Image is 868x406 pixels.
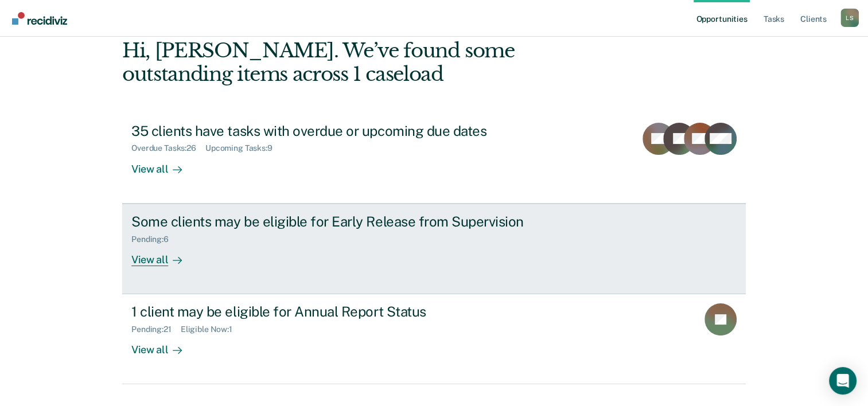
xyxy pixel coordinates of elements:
[122,294,746,384] a: 1 client may be eligible for Annual Report StatusPending:21Eligible Now:1View all
[840,9,859,27] button: Profile dropdown button
[122,204,746,294] a: Some clients may be eligible for Early Release from SupervisionPending:6View all
[131,244,196,266] div: View all
[122,114,746,204] a: 35 clients have tasks with overdue or upcoming due datesOverdue Tasks:26Upcoming Tasks:9View all
[122,39,621,86] div: Hi, [PERSON_NAME]. We’ve found some outstanding items across 1 caseload
[181,325,242,334] div: Eligible Now : 1
[840,9,859,27] div: L S
[131,334,196,357] div: View all
[131,213,534,230] div: Some clients may be eligible for Early Release from Supervision
[12,12,67,25] img: Recidiviz
[131,235,178,244] div: Pending : 6
[829,367,857,395] div: Open Intercom Messenger
[131,123,534,139] div: 35 clients have tasks with overdue or upcoming due dates
[131,325,181,334] div: Pending : 21
[205,143,282,153] div: Upcoming Tasks : 9
[131,153,196,175] div: View all
[131,143,205,153] div: Overdue Tasks : 26
[131,303,534,320] div: 1 client may be eligible for Annual Report Status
